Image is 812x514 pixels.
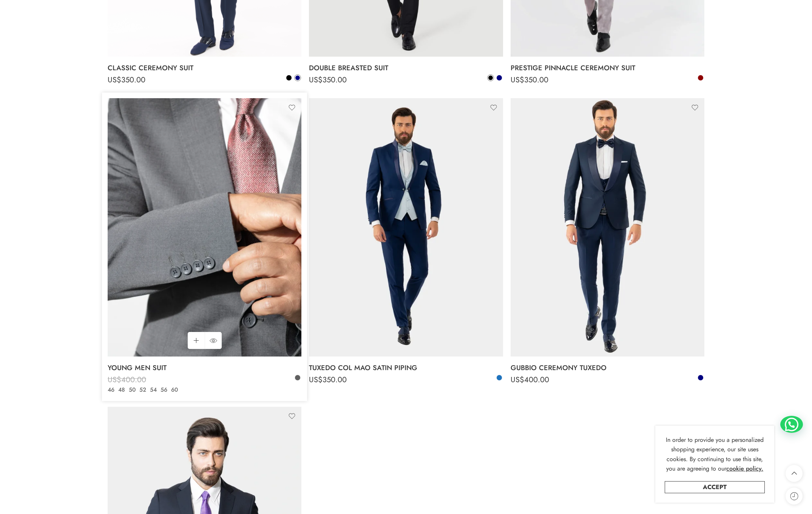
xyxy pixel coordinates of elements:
[108,374,121,385] span: US$
[309,374,323,385] span: US$
[487,74,494,81] a: Black
[137,386,148,394] a: 52
[294,74,301,81] a: Navy
[108,383,121,394] span: US$
[108,74,145,85] bdi: 350.00
[108,383,145,394] bdi: 280.00
[309,74,323,85] span: US$
[665,481,765,493] a: Accept
[108,360,301,375] a: YOUNG MEN SUIT
[309,374,347,385] bdi: 350.00
[205,332,222,349] a: QUICK SHOP
[106,386,116,394] a: 46
[127,386,137,394] a: 50
[511,360,704,375] a: GUBBIO CEREMONY TUXEDO
[496,374,503,381] a: Blue
[148,386,159,394] a: 54
[511,60,704,76] a: PRESTIGE PINNACLE CEREMONY SUIT
[108,74,121,85] span: US$
[511,374,524,385] span: US$
[294,374,301,381] a: Anthracite
[726,464,763,474] a: cookie policy.
[108,374,146,385] bdi: 400.00
[511,74,524,85] span: US$
[309,360,503,375] a: TUXEDO COL MAO SATIN PIPING
[169,386,180,394] a: 60
[496,74,503,81] a: Navy
[188,332,205,349] a: Select options for “YOUNG MEN SUIT”
[666,435,764,473] span: In order to provide you a personalized shopping experience, our site uses cookies. By continuing ...
[511,74,548,85] bdi: 350.00
[286,74,292,81] a: Black
[309,60,503,76] a: DOUBLE BREASTED SUIT
[116,386,127,394] a: 48
[108,60,301,76] a: CLASSIC CEREMONY SUIT
[309,74,347,85] bdi: 350.00
[159,386,169,394] a: 56
[697,374,704,381] a: Navy
[697,74,704,81] a: Bordeaux
[511,374,549,385] bdi: 400.00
